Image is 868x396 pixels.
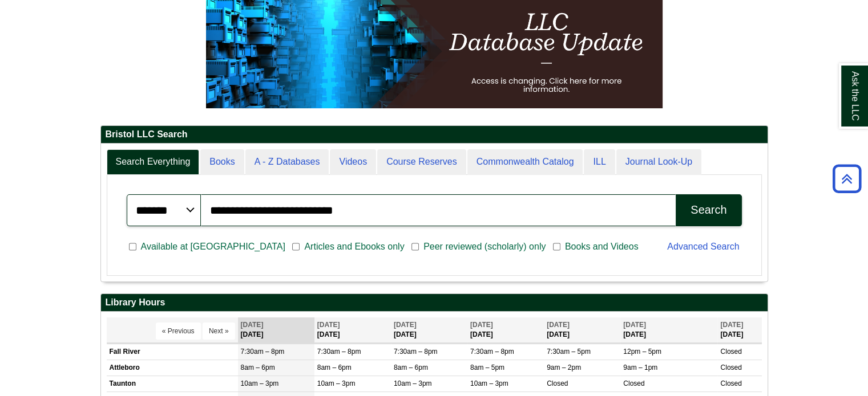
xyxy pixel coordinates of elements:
[129,242,136,252] input: Available at [GEOGRAPHIC_DATA]
[314,317,391,343] th: [DATE]
[203,322,235,340] button: Next »
[470,379,508,387] span: 10am – 3pm
[547,379,568,387] span: Closed
[394,364,428,371] span: 8am – 6pm
[720,348,741,356] span: Closed
[720,364,741,371] span: Closed
[394,348,438,356] span: 7:30am – 8pm
[547,348,591,356] span: 7:30am – 5pm
[560,240,643,254] span: Books and Videos
[623,364,657,371] span: 9am – 1pm
[241,364,275,371] span: 8am – 6pm
[691,203,726,217] div: Search
[676,194,741,226] button: Search
[419,240,550,254] span: Peer reviewed (scholarly) only
[620,317,717,343] th: [DATE]
[300,240,409,254] span: Articles and Ebooks only
[317,348,361,356] span: 7:30am – 8pm
[292,242,300,252] input: Articles and Ebooks only
[107,376,238,392] td: Taunton
[547,364,581,371] span: 9am – 2pm
[467,149,583,175] a: Commonwealth Catalog
[107,344,238,360] td: Fall River
[470,348,514,356] span: 7:30am – 8pm
[667,242,739,251] a: Advanced Search
[584,149,615,175] a: ILL
[467,317,544,343] th: [DATE]
[238,317,314,343] th: [DATE]
[470,321,493,329] span: [DATE]
[623,379,644,387] span: Closed
[616,149,701,175] a: Journal Look-Up
[317,321,340,329] span: [DATE]
[107,149,200,175] a: Search Everything
[720,379,741,387] span: Closed
[411,242,419,252] input: Peer reviewed (scholarly) only
[241,348,285,356] span: 7:30am – 8pm
[553,242,560,252] input: Books and Videos
[317,379,356,387] span: 10am – 3pm
[101,126,768,144] h2: Bristol LLC Search
[829,171,865,186] a: Back to Top
[107,360,238,375] td: Attleboro
[241,379,279,387] span: 10am – 3pm
[317,364,352,371] span: 8am – 6pm
[200,149,244,175] a: Books
[245,149,329,175] a: A - Z Databases
[623,348,661,356] span: 12pm – 5pm
[547,321,570,329] span: [DATE]
[330,149,376,175] a: Videos
[470,364,504,371] span: 8am – 5pm
[377,149,466,175] a: Course Reserves
[394,379,432,387] span: 10am – 3pm
[136,240,290,254] span: Available at [GEOGRAPHIC_DATA]
[544,317,620,343] th: [DATE]
[241,321,264,329] span: [DATE]
[717,317,761,343] th: [DATE]
[394,321,417,329] span: [DATE]
[156,322,201,340] button: « Previous
[101,294,768,312] h2: Library Hours
[623,321,646,329] span: [DATE]
[720,321,743,329] span: [DATE]
[391,317,467,343] th: [DATE]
